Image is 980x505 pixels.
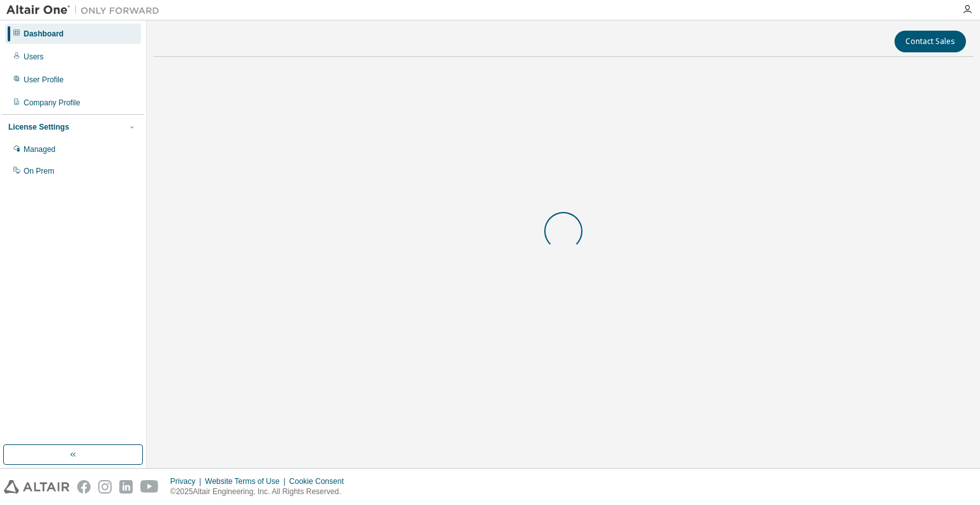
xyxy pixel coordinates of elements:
img: altair_logo.svg [4,480,70,494]
img: facebook.svg [77,480,91,494]
div: On Prem [24,166,54,176]
img: youtube.svg [140,480,159,494]
div: Users [24,52,43,62]
img: instagram.svg [98,480,112,494]
div: License Settings [8,122,69,132]
div: Website Terms of Use [205,476,289,486]
img: linkedin.svg [119,480,133,494]
p: © 2025 Altair Engineering, Inc. All Rights Reserved. [170,486,352,497]
img: Altair One [6,4,166,17]
button: Contact Sales [895,31,966,52]
div: Managed [24,144,56,155]
div: Privacy [170,476,205,486]
div: Company Profile [24,98,80,108]
div: User Profile [24,75,64,85]
div: Cookie Consent [289,476,351,486]
div: Dashboard [24,29,64,39]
